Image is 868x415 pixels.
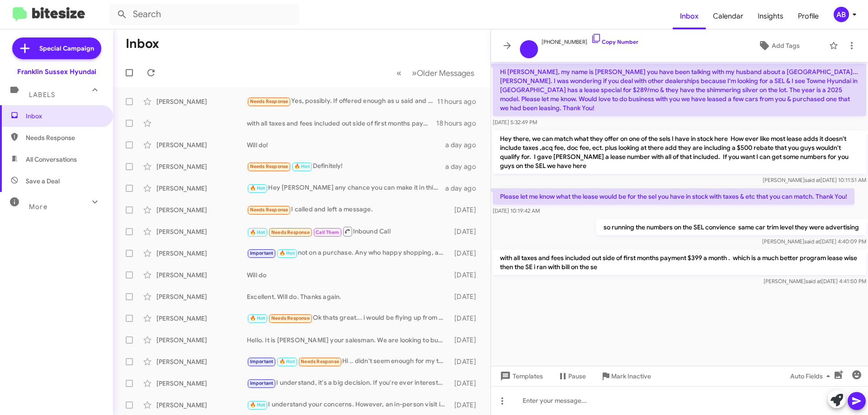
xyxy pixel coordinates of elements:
span: Labels [29,91,55,99]
span: Needs Response [301,359,339,364]
a: Insights [750,3,791,29]
div: with all taxes and fees included out side of first months payment $399 a month . which is a much ... [247,119,436,128]
input: Search [109,4,299,25]
div: Definitely! [247,161,445,172]
div: AB [834,7,849,22]
div: [PERSON_NAME] [156,162,247,171]
div: [PERSON_NAME] [156,314,247,323]
div: [PERSON_NAME] [156,379,247,388]
div: [PERSON_NAME] [156,205,247,214]
div: [PERSON_NAME] [156,336,247,345]
div: Ok thats great... i would be flying up from [US_STATE] for this so its important that it works ou... [247,313,450,323]
div: Hi .. didn't seem enough for my trade .. honestly another dealer offered me 48490 right off the b... [247,356,450,367]
span: [DATE] 5:32:49 PM [493,119,537,126]
div: a day ago [445,140,483,149]
span: Needs Response [250,207,288,213]
div: [PERSON_NAME] [156,270,247,280]
div: I called and left a message. [247,205,450,215]
span: 🔥 Hot [250,315,265,321]
span: [PERSON_NAME] [DATE] 10:11:51 AM [763,177,866,183]
p: so running the numbers on the SEL convience same car trim level they were advertising [596,219,866,235]
div: [PERSON_NAME] [156,227,247,236]
div: Hey [PERSON_NAME] any chance you can make it in this week? we have a great assortment of vehicle ... [247,183,445,193]
span: Add Tags [772,37,800,54]
span: 🔥 Hot [279,250,295,256]
div: I understand your concerns. However, an in-person visit is essential for an accurate offer. We va... [247,400,450,410]
span: Templates [498,368,543,384]
span: Needs Response [250,163,288,169]
div: [DATE] [450,270,483,280]
button: Add Tags [732,37,825,54]
span: Important [250,250,274,256]
span: said at [806,278,821,284]
span: Needs Response [271,229,310,235]
h1: Inbox [126,37,159,51]
nav: Page navigation example [392,64,480,82]
div: [DATE] [450,336,483,345]
button: AB [826,7,858,22]
a: Special Campaign [12,37,101,59]
span: 🔥 Hot [279,359,295,364]
span: Auto Fields [790,368,834,384]
span: Pause [568,368,586,384]
span: [DATE] 10:19:42 AM [493,207,540,214]
div: [PERSON_NAME] [156,249,247,258]
div: not on a purchase. Any who happy shopping, any questions feel free to reach out [247,248,450,258]
span: said at [805,177,821,183]
span: [PERSON_NAME] [DATE] 4:40:09 PM [762,238,866,245]
a: Inbox [673,3,706,29]
div: [DATE] [450,249,483,258]
span: Needs Response [271,315,310,321]
p: Please let me know what the lease would be for the sel you have in stock with taxes & etc that yo... [493,188,854,205]
p: Hey there, we can match what they offer on one of the sels I have in stock here How ever like mos... [493,131,866,174]
span: Older Messages [417,68,474,78]
span: Needs Response [26,133,103,142]
div: 18 hours ago [436,119,483,128]
button: Pause [550,368,593,384]
a: Profile [791,3,826,29]
div: [DATE] [450,227,483,236]
div: Franklin Sussex Hyundai [17,67,96,76]
span: Important [250,380,274,386]
div: Inbound Call [247,226,450,237]
p: Hi [PERSON_NAME], my name is [PERSON_NAME] you have been talking with my husband about a [GEOGRAP... [493,64,866,116]
div: [DATE] [450,292,483,301]
button: Templates [491,368,550,384]
div: [DATE] [450,379,483,388]
div: [DATE] [450,205,483,214]
div: Hello. It is [PERSON_NAME] your salesman. We are looking to buy cars, but obv if you want to try ... [247,336,450,345]
div: 11 hours ago [437,97,483,106]
div: [DATE] [450,357,483,366]
div: [PERSON_NAME] [156,184,247,193]
span: Mark Inactive [611,368,651,384]
span: All Conversations [26,155,77,164]
div: Excellent. Will do. Thanks again. [247,292,450,301]
span: said at [804,238,820,245]
span: Call Them [316,229,339,235]
div: [PERSON_NAME] [156,357,247,366]
button: Mark Inactive [593,368,658,384]
button: Auto Fields [783,368,841,384]
div: Will do [247,270,450,280]
div: [PERSON_NAME] [156,140,247,149]
span: More [29,203,47,211]
div: [PERSON_NAME] [156,97,247,106]
div: I understand, it's a big decision. If you're ever interested in exploring options for your vehicl... [247,378,450,388]
button: Next [406,64,480,82]
div: Will do! [247,140,445,149]
div: a day ago [445,184,483,193]
span: 🔥 Hot [294,163,310,169]
span: « [396,67,401,79]
span: Save a Deal [26,177,60,186]
span: Inbox [26,112,103,121]
span: 🔥 Hot [250,229,265,235]
a: Calendar [706,3,750,29]
p: with all taxes and fees included out side of first months payment $399 a month . which is a much ... [493,250,866,275]
span: Special Campaign [39,44,94,53]
span: 🔥 Hot [250,402,265,408]
span: » [412,67,417,79]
